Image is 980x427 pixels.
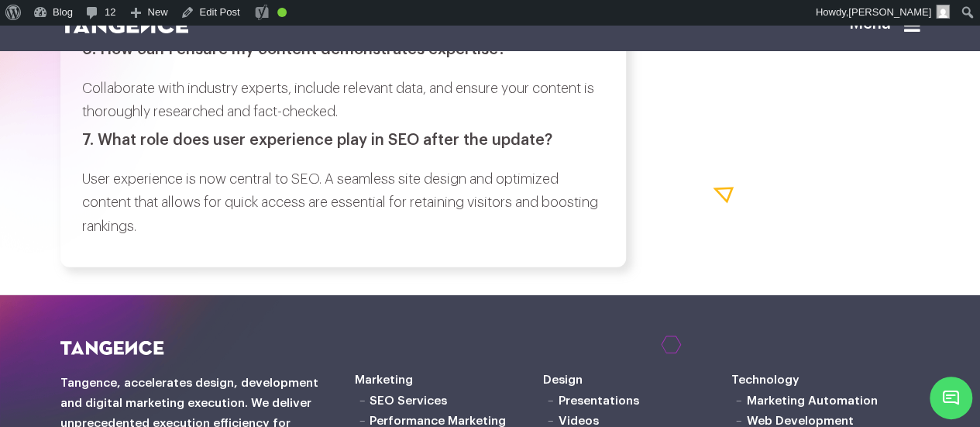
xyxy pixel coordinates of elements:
[747,394,878,407] a: Marketing Automation
[277,8,287,17] div: Good
[355,370,543,390] h6: Marketing
[370,394,447,407] a: SEO Services
[543,370,731,390] h6: Design
[60,16,189,33] img: logo SVG
[558,415,598,427] a: Videos
[370,415,506,427] a: Performance Marketing
[558,394,638,407] a: Presentations
[82,132,604,149] h3: 7. What role does user experience play in SEO after the update?
[731,370,920,390] h6: Technology
[82,167,604,239] p: User experience is now central to SEO. A seamless site design and optimized content that allows f...
[848,6,931,18] span: [PERSON_NAME]
[82,77,604,124] p: Collaborate with industry experts, include relevant data, and ensure your content is thoroughly r...
[930,377,972,419] span: Chat Widget
[747,415,854,427] a: Web Development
